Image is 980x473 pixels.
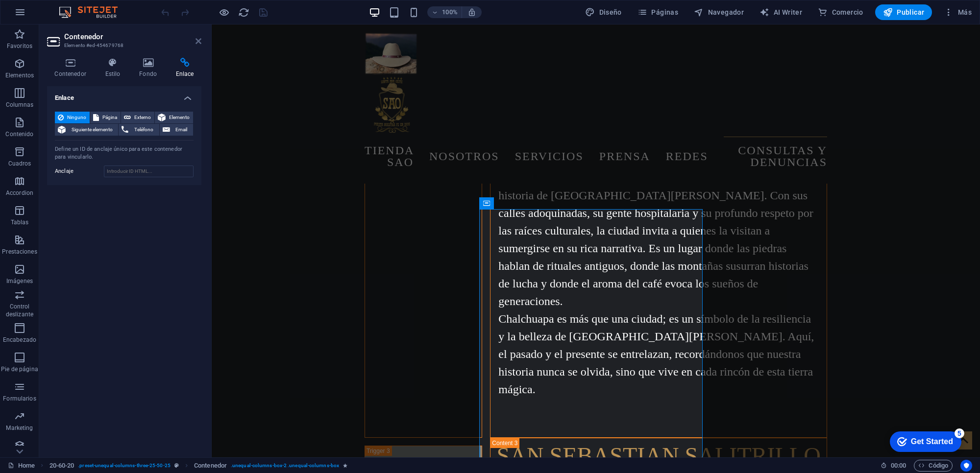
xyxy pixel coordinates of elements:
span: Ninguno [67,112,87,123]
h4: Enlace [168,58,201,78]
p: Favoritos [7,42,32,50]
h6: Tiempo de la sesión [881,460,906,472]
span: Haz clic para seleccionar y doble clic para editar [49,460,74,472]
button: Diseño [581,4,626,20]
button: Haz clic para salir del modo de previsualización y seguir editando [218,6,230,18]
p: Cuadros [8,160,31,167]
i: Volver a cargar página [238,7,249,18]
button: Página [90,112,121,123]
button: Externo [121,112,154,123]
span: Externo [134,112,151,123]
span: Comercio [818,7,863,17]
h6: 100% [442,6,458,18]
p: Prestaciones [2,248,37,256]
button: Usercentrics [960,460,972,472]
h4: Contenedor [47,58,98,78]
div: Define un ID de anclaje único para este contenedor para vincularlo. [55,145,194,162]
button: Teléfono [119,124,159,136]
button: Páginas [634,4,682,20]
h3: Elemento #ed-454679768 [64,41,182,50]
button: Más [940,4,976,20]
div: Get Started [29,11,71,20]
button: AI Writer [756,4,806,20]
h2: Contenedor [64,32,201,41]
p: Formularios [3,395,36,402]
div: 5 [73,2,82,12]
span: Email [173,124,190,136]
span: Página [102,112,118,123]
p: Contenido [5,130,33,138]
p: Elementos [5,71,34,79]
button: Navegador [690,4,748,20]
span: Publicar [883,7,925,17]
h4: Estilo [98,58,132,78]
button: Código [914,460,953,472]
span: Código [918,460,948,472]
span: : [898,462,899,469]
span: Navegador [694,7,744,17]
p: Pie de página [1,365,38,373]
nav: breadcrumb [49,460,348,472]
button: Comercio [814,4,867,20]
p: Accordion [6,189,33,197]
button: Ninguno [55,112,90,123]
span: Haz clic para seleccionar y doble clic para editar [194,460,227,472]
p: Columnas [6,101,34,109]
i: Este elemento es un preajuste personalizable [174,463,179,468]
div: Diseño (Ctrl+Alt+Y) [581,4,626,20]
span: Más [944,7,972,17]
span: Teléfono [131,124,156,136]
button: reload [238,6,249,18]
h4: Enlace [47,86,201,104]
a: Haz clic para cancelar la selección y doble clic para abrir páginas [8,460,35,472]
p: Imágenes [6,277,33,285]
span: Diseño [585,7,622,17]
button: 100% [427,6,462,18]
span: AI Writer [759,7,802,17]
input: Introducir ID HTML... [104,166,194,177]
span: 00 00 [891,460,906,472]
i: El elemento contiene una animación [343,463,347,468]
img: Editor Logo [56,6,130,18]
h4: Fondo [132,58,169,78]
span: . preset-unequal-columns-three-25-50-25 [78,460,171,472]
p: Marketing [6,424,33,432]
i: Al redimensionar, ajustar el nivel de zoom automáticamente para ajustarse al dispositivo elegido. [467,8,476,17]
button: Email [160,124,193,136]
span: Elemento [169,112,190,123]
button: Elemento [155,112,193,123]
button: Siguiente elemento [55,124,118,136]
span: Páginas [637,7,678,17]
div: Get Started 5 items remaining, 0% complete [8,5,79,25]
p: Tablas [11,218,29,226]
span: . unequal-columns-box-2 .unequal-columns-box [231,460,339,472]
button: Publicar [875,4,932,20]
span: Siguiente elemento [69,124,115,136]
p: Encabezado [3,336,36,344]
label: Anclaje [55,166,104,177]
